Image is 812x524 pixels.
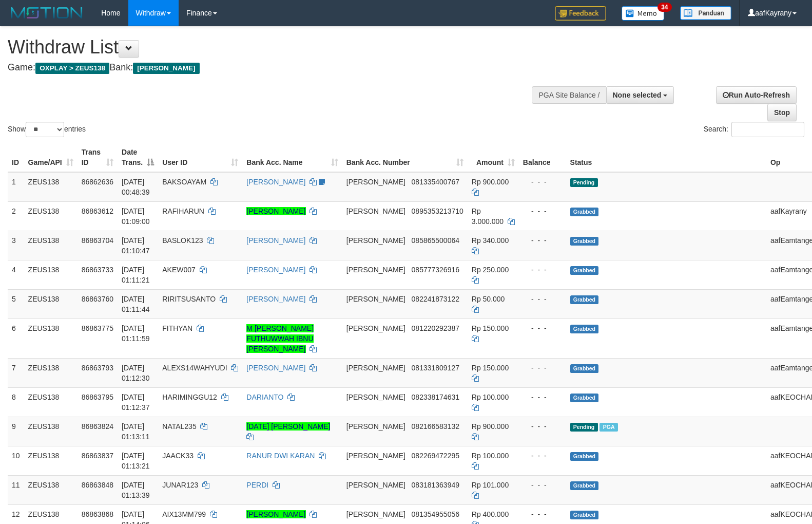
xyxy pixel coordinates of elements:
span: Grabbed [570,452,599,461]
span: OXPLAY > ZEUS138 [35,63,109,74]
td: 1 [8,172,24,202]
span: Pending [570,423,598,432]
td: 6 [8,319,24,358]
span: Rp 250.000 [472,266,509,274]
img: Feedback.jpg [555,6,606,21]
span: Grabbed [570,208,599,216]
span: [PERSON_NAME] [346,236,405,245]
span: Copy 085777326916 to clipboard [412,266,459,274]
span: Copy 081354955056 to clipboard [412,510,459,518]
span: [DATE] 01:11:21 [122,266,150,284]
th: ID [8,143,24,172]
span: 34 [658,3,671,12]
a: DARIANTO [246,393,283,401]
td: ZEUS138 [24,475,78,504]
span: [DATE] 01:12:30 [122,364,150,382]
span: [PERSON_NAME] [346,295,405,303]
span: Copy 083181363949 to clipboard [412,481,459,489]
td: ZEUS138 [24,260,78,289]
span: FITHYAN [162,324,192,332]
span: Rp 3.000.000 [472,207,504,226]
span: 86863824 [82,422,113,431]
span: Rp 50.000 [472,295,505,303]
div: - - - [523,323,562,333]
span: Rp 340.000 [472,236,509,245]
div: - - - [523,392,562,402]
span: 86863733 [82,266,113,274]
span: RAFIHARUN [162,207,204,215]
div: - - - [523,265,562,275]
span: Rp 150.000 [472,324,509,332]
span: [PERSON_NAME] [133,63,199,74]
span: [DATE] 00:48:39 [122,178,150,196]
span: Grabbed [570,394,599,402]
span: 86863795 [82,393,113,401]
th: Amount: activate to sort column ascending [468,143,519,172]
span: Grabbed [570,237,599,246]
span: 86863837 [82,452,113,460]
span: None selected [613,91,662,99]
span: Copy 082166583132 to clipboard [412,422,459,431]
th: Date Trans.: activate to sort column descending [118,143,158,172]
a: [DATE] [PERSON_NAME] [246,422,330,431]
span: Rp 900.000 [472,422,509,431]
span: 86863793 [82,364,113,372]
span: [PERSON_NAME] [346,178,405,186]
span: 86863760 [82,295,113,303]
span: [DATE] 01:13:39 [122,481,150,499]
span: Marked by aaftrukkakada [600,423,617,432]
span: [DATE] 01:09:00 [122,207,150,226]
td: ZEUS138 [24,231,78,260]
td: 10 [8,446,24,475]
th: Bank Acc. Number: activate to sort column ascending [342,143,468,172]
a: [PERSON_NAME] [246,236,305,245]
h1: Withdraw List [8,37,531,58]
span: [DATE] 01:13:11 [122,422,150,441]
span: Pending [570,178,598,187]
label: Search: [704,122,804,137]
label: Show entries [8,122,86,137]
td: ZEUS138 [24,172,78,202]
span: 86863775 [82,324,113,332]
td: ZEUS138 [24,201,78,231]
span: ALEXS14WAHYUDI [162,364,227,372]
th: Game/API: activate to sort column ascending [24,143,78,172]
span: [PERSON_NAME] [346,481,405,489]
span: Grabbed [570,266,599,275]
div: - - - [523,294,562,304]
a: [PERSON_NAME] [246,510,305,518]
span: [DATE] 01:11:59 [122,324,150,343]
span: [PERSON_NAME] [346,422,405,431]
td: 11 [8,475,24,504]
td: 3 [8,231,24,260]
span: BAKSOAYAM [162,178,206,186]
td: ZEUS138 [24,358,78,387]
td: ZEUS138 [24,387,78,417]
span: Grabbed [570,295,599,304]
span: 86863612 [82,207,113,215]
button: None selected [606,86,674,104]
span: Rp 101.000 [472,481,509,489]
span: RIRITSUSANTO [162,295,216,303]
a: Stop [767,104,797,121]
span: 86863704 [82,236,113,245]
span: AIX13MM799 [162,510,206,518]
select: Showentries [26,122,64,137]
th: Bank Acc. Name: activate to sort column ascending [242,143,342,172]
span: [DATE] 01:11:44 [122,295,150,313]
div: - - - [523,177,562,187]
div: - - - [523,421,562,432]
span: Grabbed [570,481,599,490]
td: 2 [8,201,24,231]
span: Rp 100.000 [472,393,509,401]
a: [PERSON_NAME] [246,295,305,303]
td: ZEUS138 [24,446,78,475]
span: Copy 081220292387 to clipboard [412,324,459,332]
span: [PERSON_NAME] [346,324,405,332]
td: ZEUS138 [24,319,78,358]
span: BASLOK123 [162,236,203,245]
span: Grabbed [570,511,599,519]
span: [PERSON_NAME] [346,364,405,372]
span: Rp 150.000 [472,364,509,372]
span: 86863848 [82,481,113,489]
